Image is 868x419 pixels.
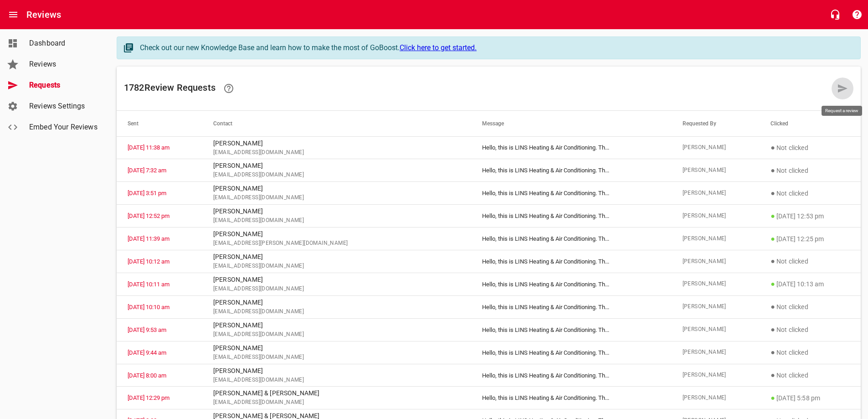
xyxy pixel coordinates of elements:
[683,166,749,175] span: [PERSON_NAME]
[770,325,775,334] span: ●
[846,4,868,26] button: Support Portal
[683,257,749,266] span: [PERSON_NAME]
[770,166,775,175] span: ●
[683,143,749,152] span: [PERSON_NAME]
[128,190,166,197] a: [DATE] 3:51 pm
[128,326,166,333] a: [DATE] 9:53 am
[128,304,169,310] a: [DATE] 10:10 am
[213,398,460,407] span: [EMAIL_ADDRESS][DOMAIN_NAME]
[128,212,169,219] a: [DATE] 12:52 pm
[128,235,169,242] a: [DATE] 11:39 am
[128,258,169,265] a: [DATE] 10:12 am
[770,301,850,312] p: Not clicked
[683,371,749,380] span: [PERSON_NAME]
[213,239,460,248] span: [EMAIL_ADDRESS][PERSON_NAME][DOMAIN_NAME]
[770,279,850,290] p: [DATE] 10:13 am
[760,111,861,136] th: Clicked
[683,279,749,289] span: [PERSON_NAME]
[770,371,775,379] span: ●
[128,394,169,401] a: [DATE] 12:29 pm
[471,364,671,387] td: Hello, this is LINS Heating & Air Conditioning. Th ...
[213,330,460,339] span: [EMAIL_ADDRESS][DOMAIN_NAME]
[683,234,749,243] span: [PERSON_NAME]
[770,212,775,220] span: ●
[124,78,832,99] h6: 1782 Review Request s
[128,372,166,379] a: [DATE] 8:00 am
[770,165,850,176] p: Not clicked
[672,111,760,136] th: Requested By
[213,262,460,271] span: [EMAIL_ADDRESS][DOMAIN_NAME]
[770,370,850,381] p: Not clicked
[213,321,460,330] p: [PERSON_NAME]
[824,4,846,26] button: Live Chat
[770,279,775,288] span: ●
[770,189,775,197] span: ●
[683,189,749,198] span: [PERSON_NAME]
[213,193,460,202] span: [EMAIL_ADDRESS][DOMAIN_NAME]
[213,161,460,171] p: [PERSON_NAME]
[471,318,671,341] td: Hello, this is LINS Heating & Air Conditioning. Th ...
[770,393,775,402] span: ●
[770,234,775,243] span: ●
[471,182,671,205] td: Hello, this is LINS Heating & Air Conditioning. Th ...
[128,167,166,174] a: [DATE] 7:32 am
[140,42,851,53] div: Check out our new Knowledge Base and learn how to make the most of GoBoost.
[26,7,61,22] h6: Reviews
[213,171,460,180] span: [EMAIL_ADDRESS][DOMAIN_NAME]
[683,393,749,403] span: [PERSON_NAME]
[213,376,460,385] span: [EMAIL_ADDRESS][DOMAIN_NAME]
[213,285,460,294] span: [EMAIL_ADDRESS][DOMAIN_NAME]
[29,38,98,49] span: Dashboard
[770,211,850,222] p: [DATE] 12:53 pm
[471,205,671,228] td: Hello, this is LINS Heating & Air Conditioning. Th ...
[213,229,460,239] p: [PERSON_NAME]
[471,387,671,409] td: Hello, this is LINS Heating & Air Conditioning. Th ...
[770,256,850,267] p: Not clicked
[29,59,98,70] span: Reviews
[400,43,477,52] a: Click here to get started.
[2,4,24,26] button: Open drawer
[471,228,671,250] td: Hello, this is LINS Heating & Air Conditioning. Th ...
[471,295,671,318] td: Hello, this is LINS Heating & Air Conditioning. Th ...
[213,353,460,362] span: [EMAIL_ADDRESS][DOMAIN_NAME]
[218,78,240,99] a: Learn how requesting reviews can improve your online presence
[770,324,850,335] p: Not clicked
[128,349,166,356] a: [DATE] 9:44 am
[471,250,671,273] td: Hello, this is LINS Heating & Air Conditioning. Th ...
[770,142,850,153] p: Not clicked
[213,216,460,225] span: [EMAIL_ADDRESS][DOMAIN_NAME]
[770,257,775,265] span: ●
[213,298,460,307] p: [PERSON_NAME]
[213,252,460,262] p: [PERSON_NAME]
[128,281,169,288] a: [DATE] 10:11 am
[770,393,850,403] p: [DATE] 5:58 pm
[770,302,775,311] span: ●
[471,111,671,136] th: Message
[213,307,460,316] span: [EMAIL_ADDRESS][DOMAIN_NAME]
[29,122,98,133] span: Embed Your Reviews
[213,388,460,398] p: [PERSON_NAME] & [PERSON_NAME]
[770,233,850,244] p: [DATE] 12:25 pm
[683,325,749,334] span: [PERSON_NAME]
[770,347,850,358] p: Not clicked
[213,139,460,148] p: [PERSON_NAME]
[213,366,460,376] p: [PERSON_NAME]
[29,80,98,91] span: Requests
[770,348,775,357] span: ●
[683,348,749,357] span: [PERSON_NAME]
[128,144,169,151] a: [DATE] 11:38 am
[29,101,98,112] span: Reviews Settings
[471,341,671,364] td: Hello, this is LINS Heating & Air Conditioning. Th ...
[471,273,671,295] td: Hello, this is LINS Heating & Air Conditioning. Th ...
[683,212,749,221] span: [PERSON_NAME]
[213,184,460,193] p: [PERSON_NAME]
[213,207,460,216] p: [PERSON_NAME]
[213,343,460,353] p: [PERSON_NAME]
[117,111,202,136] th: Sent
[213,275,460,285] p: [PERSON_NAME]
[683,302,749,311] span: [PERSON_NAME]
[213,148,460,157] span: [EMAIL_ADDRESS][DOMAIN_NAME]
[202,111,471,136] th: Contact
[770,188,850,199] p: Not clicked
[770,143,775,152] span: ●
